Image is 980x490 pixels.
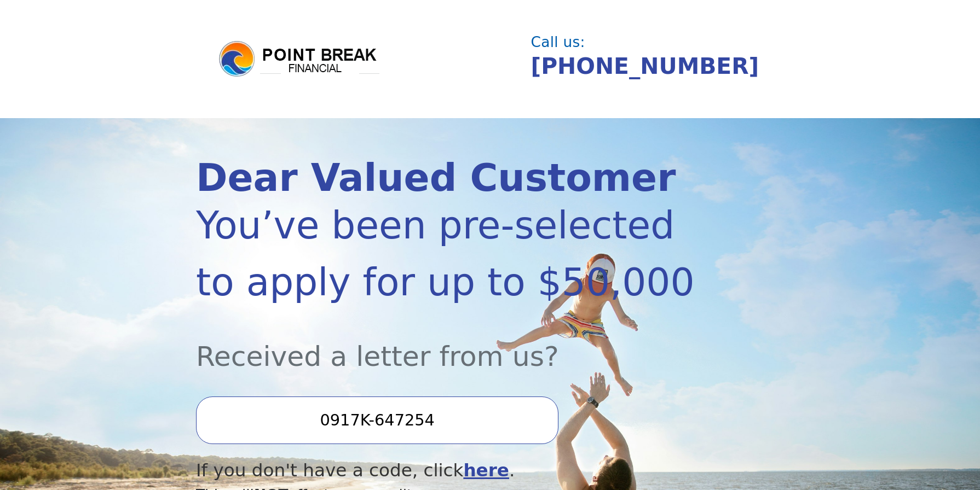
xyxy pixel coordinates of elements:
div: Received a letter from us? [196,311,696,377]
div: Call us: [531,35,776,49]
div: Dear Valued Customer [196,159,696,197]
img: logo.png [217,39,382,79]
div: If you don't have a code, click . [196,457,696,484]
a: [PHONE_NUMBER] [531,53,759,79]
input: Enter your Offer Code: [196,396,558,444]
div: You’ve been pre-selected to apply for up to $50,000 [196,197,696,311]
a: here [463,460,509,481]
